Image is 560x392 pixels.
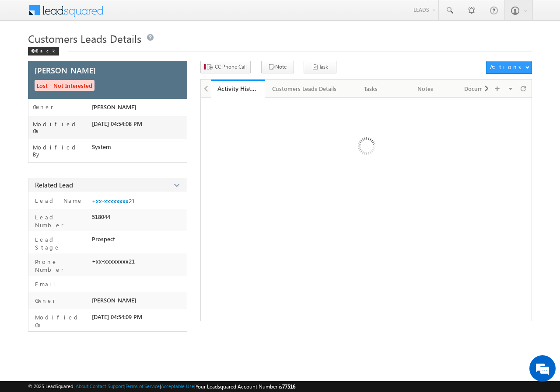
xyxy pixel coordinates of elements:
[35,80,94,91] span: Lost - Not Interested
[33,121,92,135] label: Modified On
[92,313,142,320] span: [DATE] 04:54:09 PM
[211,80,265,98] a: Activity History
[92,198,135,205] a: +xx-xxxxxxxx21
[282,383,295,390] span: 77516
[33,213,88,229] label: Lead Number
[200,61,251,73] button: CC Phone Call
[92,120,142,127] span: [DATE] 04:54:08 PM
[490,63,525,71] div: Actions
[28,382,295,391] span: © 2025 LeadSquared | | | | |
[33,144,92,158] label: Modified By
[33,104,53,111] label: Owner
[35,66,96,74] span: [PERSON_NAME]
[33,297,56,305] label: Owner
[92,258,135,265] span: +xx-xxxxxxxx21
[161,383,194,389] a: Acceptable Use
[453,80,507,98] a: Documents
[33,197,83,205] label: Lead Name
[265,80,344,98] a: Customers Leads Details
[215,63,247,71] span: CC Phone Call
[351,83,391,94] div: Tasks
[196,383,295,390] span: Your Leadsquared Account Number is
[33,280,63,288] label: Email
[92,236,115,243] span: Prospect
[35,180,73,189] span: Related Lead
[92,143,111,150] span: System
[211,80,265,97] li: Activity History
[399,80,453,98] a: Notes
[28,47,59,56] div: Back
[304,61,336,73] button: Task
[321,102,411,193] img: Loading ...
[92,297,136,304] span: [PERSON_NAME]
[33,236,88,251] label: Lead Stage
[90,383,124,389] a: Contact Support
[344,80,399,98] a: Tasks
[486,61,532,74] button: Actions
[76,383,88,389] a: About
[33,313,88,329] label: Modified On
[126,383,160,389] a: Terms of Service
[92,213,110,220] span: 518044
[460,83,499,94] div: Documents
[272,83,336,94] div: Customers Leads Details
[217,84,259,93] div: Activity History
[261,61,294,73] button: Note
[33,258,88,274] label: Phone Number
[92,104,136,111] span: [PERSON_NAME]
[406,83,445,94] div: Notes
[28,31,141,45] span: Customers Leads Details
